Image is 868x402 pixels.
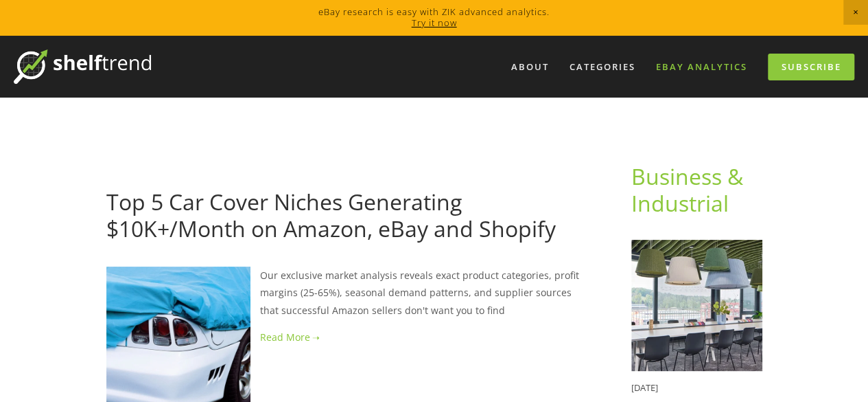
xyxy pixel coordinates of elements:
[106,166,137,179] a: [DATE]
[14,49,151,84] img: ShelfTrend
[631,161,749,217] a: Business & Industrial
[647,56,756,78] a: eBay Analytics
[631,381,658,394] time: [DATE]
[768,54,854,80] a: Subscribe
[561,56,644,78] div: Categories
[631,240,762,371] img: Acoustic Lighting Shades Are Music to Sellers' Ears
[106,267,587,319] p: Our exclusive market analysis reveals exact product categories, profit margins (25-65%), seasonal...
[502,56,558,78] a: About
[106,187,556,243] a: Top 5 Car Cover Niches Generating $10K+/Month on Amazon, eBay and Shopify
[412,16,457,29] a: Try it now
